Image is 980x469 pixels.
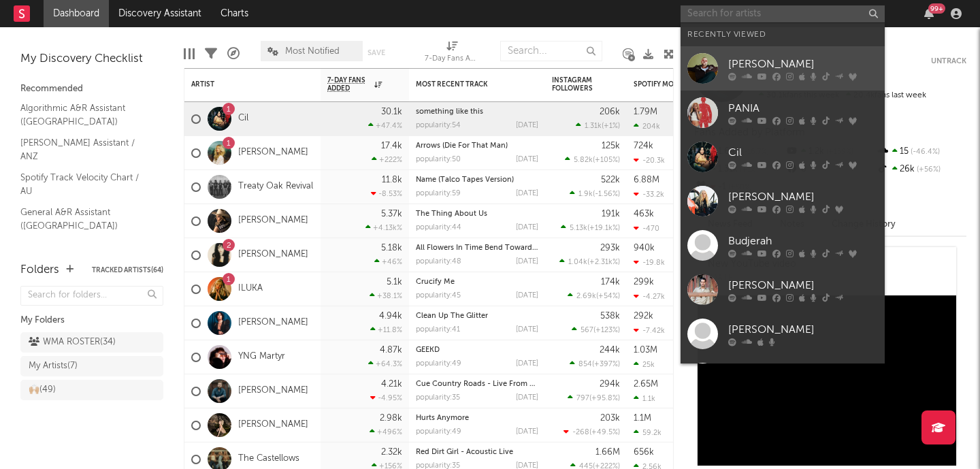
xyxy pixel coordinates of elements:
div: 206k [600,108,620,116]
div: 7-Day Fans Added (7-Day Fans Added) [425,51,479,67]
span: +2.31k % [589,259,618,266]
a: Blusher [681,356,885,400]
span: 1.04k [568,259,587,266]
div: [DATE] [516,292,538,300]
div: ( ) [570,189,620,198]
div: 26k [876,161,966,178]
span: +54 % [598,293,618,300]
div: 203k [600,414,620,423]
div: 174k [601,278,620,287]
div: 11.8k [382,176,402,184]
div: [DATE] [516,326,538,334]
div: -4.27k [634,292,665,301]
div: 4.87k [380,346,402,355]
div: 6.88M [634,176,659,184]
div: WMA ROSTER ( 34 ) [29,334,116,351]
div: PANIA [728,100,878,116]
div: [PERSON_NAME] [728,321,878,338]
input: Search for artists [681,5,885,22]
div: 5.37k [381,210,402,219]
div: 292k [634,312,653,321]
a: [PERSON_NAME] [238,317,308,329]
a: [PERSON_NAME] [238,249,308,261]
div: 538k [600,312,620,321]
div: 5.1k [387,278,402,287]
div: 2.65M [634,380,658,389]
a: [PERSON_NAME] [681,46,885,91]
a: 🙌🏼(49) [20,380,163,400]
a: Crucify Me [416,278,455,286]
span: -46.4 % [909,148,940,156]
div: ( ) [570,359,620,368]
div: 1.03M [634,346,657,355]
span: +19.1k % [589,225,618,232]
div: [DATE] [516,258,538,265]
div: ( ) [563,427,620,436]
div: popularity: 48 [416,258,461,265]
div: 244k [600,346,620,355]
a: All Flowers In Time Bend Towards The Sun [416,244,567,252]
div: 17.4k [381,142,402,150]
div: Edit Columns [184,34,195,74]
div: popularity: 44 [416,224,461,231]
div: +38.1 % [370,291,402,300]
div: My Folders [20,312,163,329]
a: Clean Up The Glitter [416,312,488,320]
div: popularity: 59 [416,190,461,197]
div: A&R Pipeline [227,34,240,74]
a: Red Dirt Girl - Acoustic Live [416,449,513,456]
div: [DATE] [516,190,538,197]
span: +95.8 % [591,395,618,402]
span: +397 % [594,361,618,368]
div: 2.32k [381,448,402,457]
span: 2.69k [576,293,596,300]
span: 797 [576,395,589,402]
a: The Thing About Us [416,210,487,218]
div: Recently Viewed [687,27,878,43]
span: +1 % [604,123,618,130]
div: something like this [416,108,538,116]
div: popularity: 41 [416,326,460,334]
div: popularity: 45 [416,292,461,300]
div: +222 % [372,155,402,164]
div: -8.53 % [371,189,402,198]
div: popularity: 54 [416,122,461,129]
div: 59.2k [634,428,661,437]
div: 2.98k [380,414,402,423]
a: something like this [416,108,483,116]
div: 30.1k [381,108,402,116]
div: 1.66M [595,448,620,457]
div: 191k [602,210,620,219]
div: -4.95 % [370,393,402,402]
div: +496 % [370,427,402,436]
div: Name (Talco Tapes Version) [416,176,538,184]
a: Cue Country Roads - Live From The [GEOGRAPHIC_DATA] [416,381,622,388]
div: Arrows (Die For That Man) [416,142,538,150]
div: 940k [634,244,655,253]
div: Filters [205,34,217,74]
div: 4.94k [379,312,402,321]
div: ( ) [565,155,620,164]
div: 522k [601,176,620,184]
span: 1.31k [585,123,602,130]
span: Most Notified [285,47,340,56]
div: +46 % [374,257,402,266]
div: -7.42k [634,326,665,335]
div: 25k [634,360,655,369]
div: 1.79M [634,108,657,116]
div: 294k [600,380,620,389]
a: [PERSON_NAME] [681,312,885,356]
div: -20.3k [634,156,665,165]
div: 🙌🏼 ( 49 ) [29,382,56,398]
button: Save [367,49,385,56]
div: The Thing About Us [416,210,538,218]
div: [DATE] [516,360,538,368]
div: popularity: 49 [416,428,461,436]
a: Name (Talco Tapes Version) [416,176,514,184]
div: Red Dirt Girl - Acoustic Live [416,449,538,456]
div: +64.3 % [368,359,402,368]
span: 5.82k [574,157,593,164]
div: -19.8k [634,258,665,267]
div: 99 + [928,3,945,14]
div: popularity: 50 [416,156,461,163]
